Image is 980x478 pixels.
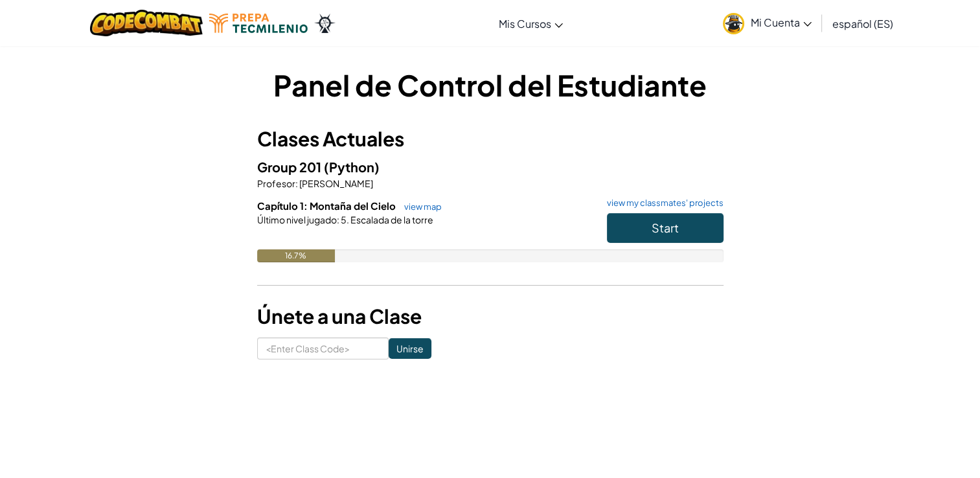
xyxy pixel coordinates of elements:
[716,3,818,43] a: Mi Cuenta
[257,214,337,225] span: Último nivel jugado
[90,10,203,36] img: CodeCombat logo
[257,177,295,189] span: Profesor
[492,6,569,41] a: Mis Cursos
[337,214,339,225] span: :
[257,302,724,331] h3: Únete a una Clase
[723,13,744,34] img: avatar
[339,214,349,225] span: 5.
[499,17,551,30] span: Mis Cursos
[314,14,335,33] img: Ozaria
[257,65,724,105] h1: Panel de Control del Estudiante
[389,338,431,359] input: Unirse
[257,199,398,212] span: Capítulo 1: Montaña del Cielo
[324,159,380,175] span: (Python)
[257,124,724,154] h3: Clases Actuales
[257,337,389,359] input: <Enter Class Code>
[607,213,724,243] button: Start
[257,159,324,175] span: Group 201
[652,220,679,235] span: Start
[209,14,308,33] img: Tecmilenio logo
[349,214,433,225] span: Escalada de la torre
[832,17,893,30] span: español (ES)
[826,6,900,41] a: español (ES)
[298,177,373,189] span: [PERSON_NAME]
[751,16,812,29] span: Mi Cuenta
[398,201,442,212] a: view map
[295,177,298,189] span: :
[600,199,724,207] a: view my classmates' projects
[257,249,335,262] div: 16.7%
